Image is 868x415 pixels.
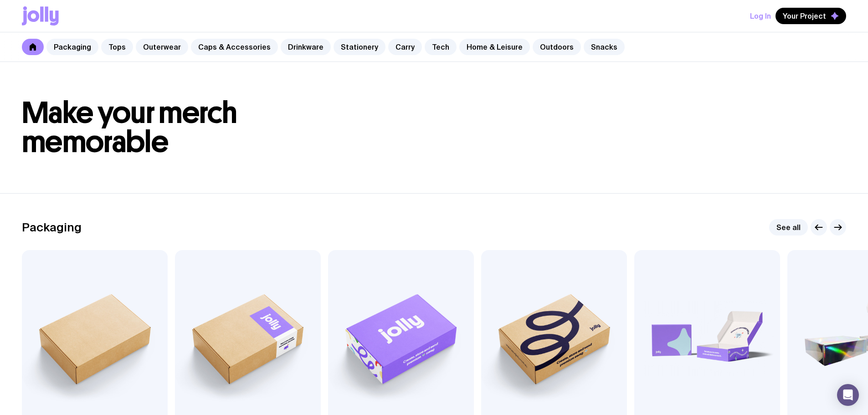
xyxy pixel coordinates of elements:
div: Open Intercom Messenger [837,384,859,406]
a: Home & Leisure [459,39,530,55]
button: Your Project [776,8,846,24]
a: Drinkware [281,39,331,55]
a: Tops [101,39,133,55]
a: Tech [425,39,457,55]
a: Packaging [46,39,98,55]
a: Outdoors [533,39,581,55]
a: Carry [388,39,422,55]
span: Your Project [783,11,826,20]
a: Snacks [584,39,625,55]
h2: Packaging [22,220,82,234]
span: Make your merch memorable [22,95,237,160]
a: Outerwear [136,39,188,55]
button: Log In [750,8,771,24]
a: Stationery [334,39,385,55]
a: Caps & Accessories [191,39,278,55]
a: See all [769,219,808,236]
